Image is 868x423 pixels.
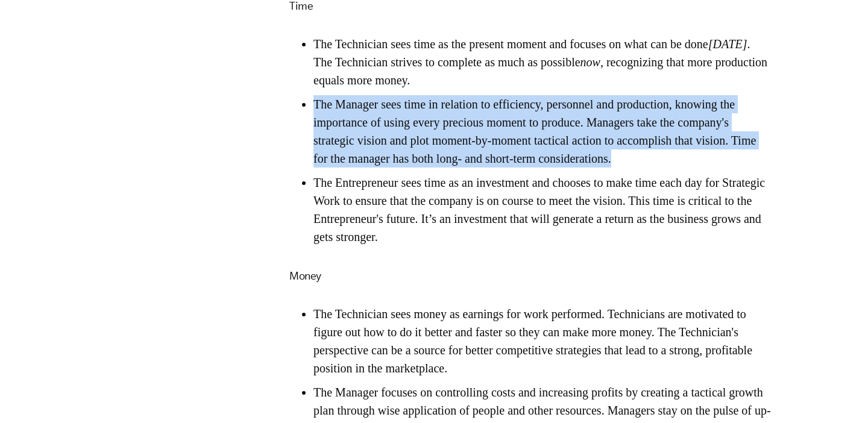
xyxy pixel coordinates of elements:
li: The Technician sees time as the present moment and focuses on what can be done . The Technician s... [313,35,772,89]
li: The Technician sees money as earnings for work performed. Technicians are motivated to figure out... [313,305,772,377]
em: now [580,55,600,69]
iframe: Chat Widget [599,336,868,423]
em: [DATE] [708,37,747,51]
li: The Entrepreneur sees time as an investment and chooses to make time each day for Strategic Work ... [313,174,772,246]
span: Money [289,269,321,282]
div: Chat-Widget [599,336,868,423]
li: The Manager sees time in relation to efficiency, personnel and production, knowing the importance... [313,95,772,168]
